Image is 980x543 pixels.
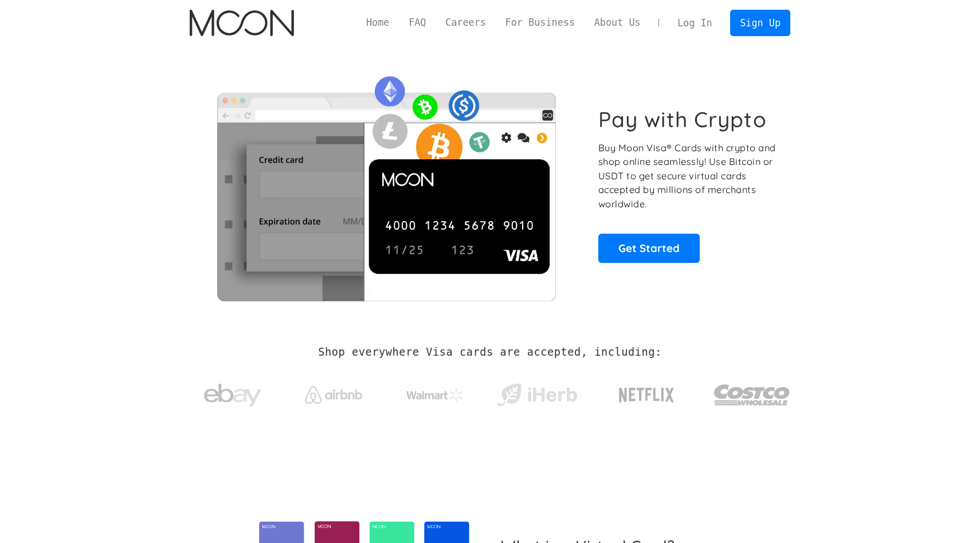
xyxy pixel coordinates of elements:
a: Careers [436,15,495,30]
img: Netflix [618,381,675,410]
img: Costco [714,373,790,416]
a: Costco [714,362,790,422]
a: FAQ [399,15,436,30]
p: Buy Moon Visa® Cards with crypto and shop online seamlessly! Use Bitcoin or USDT to get secure vi... [598,141,778,211]
img: Moon Cards let you spend your crypto anywhere Visa is accepted. [190,68,582,301]
h2: Shop everywhere Visa cards are accepted, including: [318,346,661,359]
h1: Pay with Crypto [598,107,767,132]
a: For Business [496,15,585,30]
a: Log In [668,10,722,36]
img: Airbnb [305,386,362,404]
a: Home [356,15,399,30]
a: Netflix [595,369,698,415]
img: Walmart [406,388,464,402]
a: About Us [585,15,650,30]
a: iHerb [494,369,579,416]
img: iHerb [494,380,579,410]
a: Sign Up [730,10,790,36]
a: home [190,10,293,36]
a: Get Started [598,234,700,262]
img: Moon Logo [190,10,293,36]
a: Walmart [393,377,478,408]
a: Airbnb [291,375,377,410]
img: ebay [204,377,261,414]
a: ebay [190,366,275,419]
